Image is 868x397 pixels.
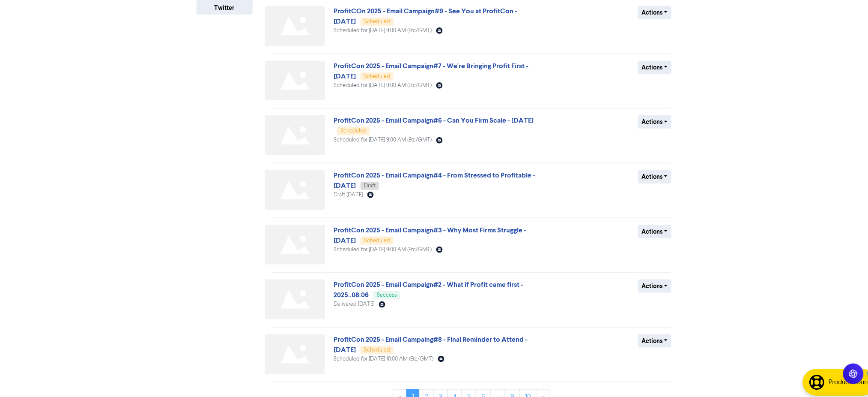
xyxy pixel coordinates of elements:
[364,238,390,244] span: Scheduled
[364,183,376,189] span: Draft
[638,225,672,238] button: Actions
[334,301,374,307] span: Delivered [DATE]
[334,171,535,190] a: ProfitCon 2025 - Email Campaign#4 - From Stressed to Profitable - [DATE]
[638,334,672,348] button: Actions
[334,280,523,299] a: ProfitCon 2025 - Email Campaign#2 - What if Profit came first - 2025..08.06
[265,225,325,265] img: Not found
[638,115,672,129] button: Actions
[334,116,534,125] a: ProfitCon 2025 - Email Campaign#6 - Can You Firm Scale - [DATE]
[265,170,325,210] img: Not found
[334,247,432,253] span: Scheduled for [DATE] 9:00 AM (Etc/GMT)
[334,192,363,198] span: Draft [DATE]
[638,6,672,19] button: Actions
[265,61,325,101] img: Not found
[364,19,390,24] span: Scheduled
[377,292,397,298] span: Success
[334,137,432,143] span: Scheduled for [DATE] 9:00 AM (Etc/GMT)
[638,280,672,293] button: Actions
[334,356,433,362] span: Scheduled for [DATE] 10:00 AM (Etc/GMT)
[761,304,868,397] iframe: Chat Widget
[197,1,253,15] button: Twitter
[265,6,325,46] img: Not found
[265,280,325,319] img: Not found
[334,226,526,245] a: ProfitCon 2025 - Email Campaign#3 - Why Most Firms Struggle - [DATE]
[334,7,517,26] a: ProfitCOn 2025 - Email Campaign#9 - See You at ProfitCon - [DATE]
[334,335,528,354] a: ProfitCon 2025 - Email Campaing#8 - Final Reminder to Attend - [DATE]
[364,74,390,79] span: Scheduled
[638,61,672,74] button: Actions
[364,347,390,353] span: Scheduled
[340,128,367,134] span: Scheduled
[638,170,672,183] button: Actions
[334,28,432,33] span: Scheduled for [DATE] 9:00 AM (Etc/GMT)
[334,62,528,81] a: ProfitCon 2025 - Email Campaign#7 - We're Bringing Profit First - [DATE]
[265,115,325,155] img: Not found
[265,334,325,374] img: Not found
[334,83,432,88] span: Scheduled for [DATE] 9:00 AM (Etc/GMT)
